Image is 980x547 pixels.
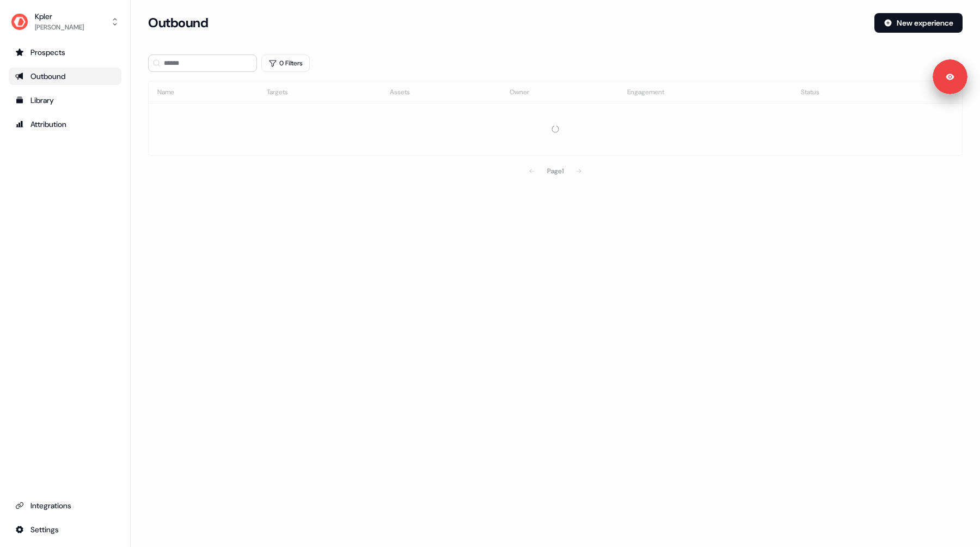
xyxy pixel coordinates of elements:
[148,15,208,31] h3: Outbound
[35,22,84,33] div: [PERSON_NAME]
[9,92,121,109] a: Go to templates
[35,11,84,22] div: Kpler
[9,68,121,85] a: Go to outbound experience
[15,71,115,82] div: Outbound
[15,500,115,511] div: Integrations
[9,497,121,514] a: Go to integrations
[15,95,115,106] div: Library
[9,44,121,61] a: Go to prospects
[261,54,310,72] button: 0 Filters
[9,9,121,35] button: Kpler[PERSON_NAME]
[874,13,963,33] button: New experience
[15,119,115,130] div: Attribution
[9,116,121,133] a: Go to attribution
[15,47,115,58] div: Prospects
[9,521,121,538] a: Go to integrations
[15,524,115,535] div: Settings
